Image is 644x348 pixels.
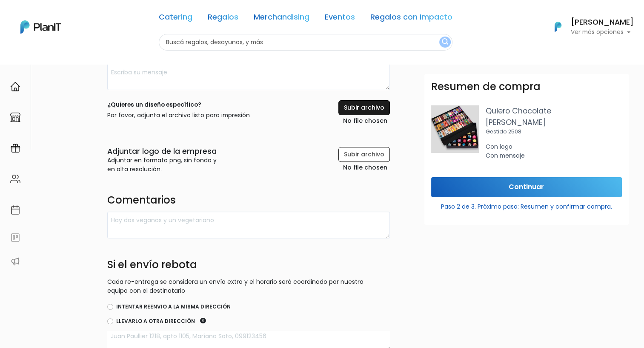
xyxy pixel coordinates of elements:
p: [PERSON_NAME] [486,117,622,128]
img: PlanIt Logo [549,17,567,36]
img: feedback-78b5a0c8f98aac82b08bfc38622c3050aee476f2c9584af64705fc4e61158814.svg [10,232,20,243]
p: Gestido 2508 [486,128,622,136]
p: ¿Quieres un diseño específico? [107,100,250,109]
a: Catering [159,14,192,24]
div: Con mensaje [486,151,622,160]
p: Cada re-entrega se considera un envío extra y el horario será coordinado por nuestro equipo con e... [107,277,390,295]
div: Con logo [486,142,622,151]
img: calendar-87d922413cdce8b2cf7b7f5f62616a5cf9e4887200fb71536465627b3292af00.svg [10,205,20,215]
img: marketplace-4ceaa7011d94191e9ded77b95e3339b90024bf715f7c57f8cf31f2d8c509eaba.svg [10,112,20,122]
input: Buscá regalos, desayunos, y más [159,34,452,51]
label: Intentar reenvio a la misma dirección [116,303,231,311]
h3: Resumen de compra [431,81,541,93]
img: PlanIt Logo [20,20,61,34]
a: Regalos [208,14,238,24]
img: caja_amistad.png [431,105,479,153]
h6: [PERSON_NAME] [571,19,634,26]
a: Eventos [325,14,355,24]
img: partners-52edf745621dab592f3b2c58e3bca9d71375a7ef29c3b500c9f145b62cc070d4.svg [10,256,20,266]
p: Por favor, adjunta el archivo listo para impresión [107,111,250,120]
p: Paso 2 de 3. Próximo paso: Resumen y confirmar compra. [431,199,622,211]
h4: Comentarios [107,194,390,208]
div: ¿Necesitás ayuda? [44,8,123,25]
input: Continuar [431,177,622,197]
h6: Adjuntar logo de la empresa [107,147,217,156]
img: campaigns-02234683943229c281be62815700db0a1741e53638e28bf9629b52c665b00959.svg [10,143,20,153]
button: PlanIt Logo [PERSON_NAME] Ver más opciones [544,16,634,38]
img: home-e721727adea9d79c4d83392d1f703f7f8bce08238fde08b1acbfd93340b81755.svg [10,82,20,92]
p: Ver más opciones [571,29,634,35]
img: people-662611757002400ad9ed0e3c099ab2801c6687ba6c219adb57efc949bc21e19d.svg [10,174,20,184]
p: Quiero Chocolate [486,105,622,116]
a: Merchandising [254,14,309,24]
h4: Si el envío rebota [107,259,390,274]
label: Llevarlo a otra dirección [116,317,195,325]
img: search_button-432b6d5273f82d61273b3651a40e1bd1b912527efae98b1b7a1b2c0702e16a8d.svg [442,38,448,46]
p: Adjuntar en formato png, sin fondo y en alta resolución. [107,156,217,174]
a: Regalos con Impacto [370,14,452,24]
